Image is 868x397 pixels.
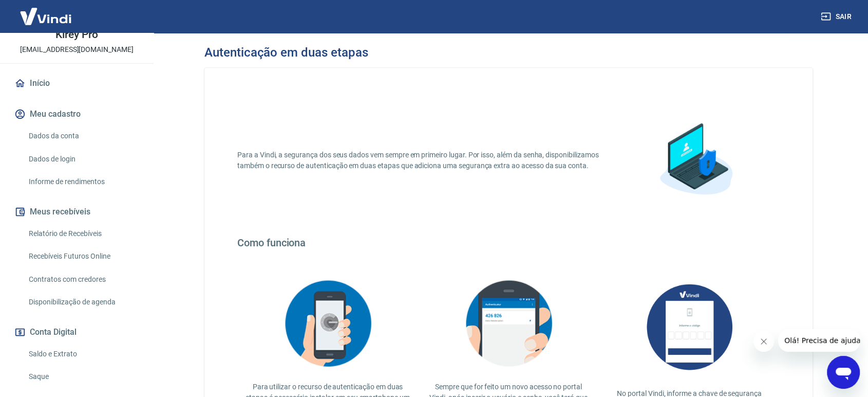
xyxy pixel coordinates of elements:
[55,29,98,40] p: Kirey Pro
[276,274,379,373] img: explication-mfa2.908d58f25590a47144d3.png
[25,344,141,365] a: Saldo e Extrato
[25,223,141,244] a: Relatório de Recebíveis
[237,237,780,249] h4: Como funciona
[12,1,79,32] img: Vindi
[778,329,860,352] iframe: Mensagem da empresa
[457,274,560,373] img: explication-mfa3.c449ef126faf1c3e3bb9.png
[204,45,368,60] h3: Autenticação em duas etapas
[644,109,747,212] img: explication-mfa1.88a31355a892c34851cc.png
[819,7,856,26] button: Sair
[827,356,860,389] iframe: Botão para abrir a janela de mensagens
[237,150,611,171] p: Para a Vindi, a segurança dos seus dados vem sempre em primeiro lugar. Por isso, além da senha, d...
[638,274,741,380] img: AUbNX1O5CQAAAABJRU5ErkJggg==
[20,44,134,55] p: [EMAIL_ADDRESS][DOMAIN_NAME]
[25,269,141,290] a: Contratos com credores
[12,72,141,95] a: Início
[25,149,141,170] a: Dados de login
[25,246,141,267] a: Recebíveis Futuros Online
[753,331,774,352] iframe: Fechar mensagem
[12,201,141,223] button: Meus recebíveis
[6,7,86,15] span: Olá! Precisa de ajuda?
[12,103,141,125] button: Meu cadastro
[25,366,141,387] a: Saque
[25,171,141,192] a: Informe de rendimentos
[25,125,141,147] a: Dados da conta
[25,292,141,313] a: Disponibilização de agenda
[12,321,141,344] button: Conta Digital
